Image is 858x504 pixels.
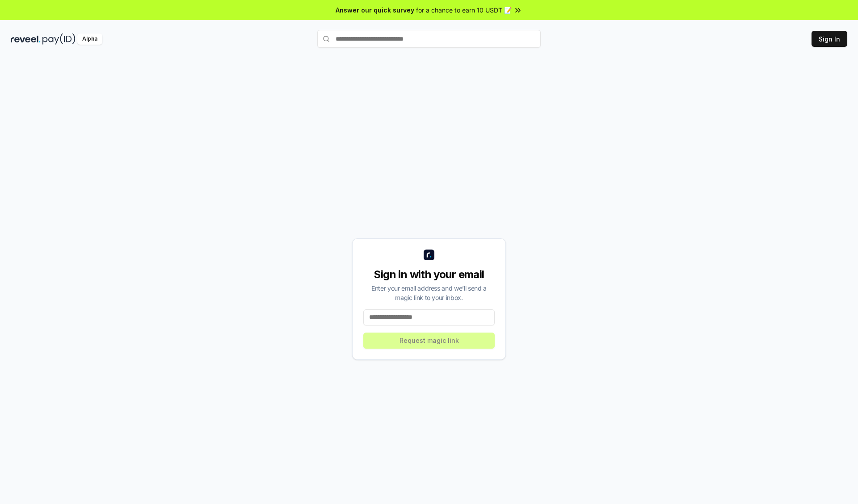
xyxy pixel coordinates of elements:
span: Answer our quick survey [336,5,414,15]
img: pay_id [42,33,76,45]
div: Sign in with your email [363,267,495,282]
span: for a chance to earn 10 USDT 📝 [416,5,512,15]
div: Alpha [77,33,102,45]
div: Enter your email address and we’ll send a magic link to your inbox. [363,283,495,302]
img: logo_small [424,250,434,260]
img: reveel_dark [11,33,41,45]
button: Sign In [812,31,847,47]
